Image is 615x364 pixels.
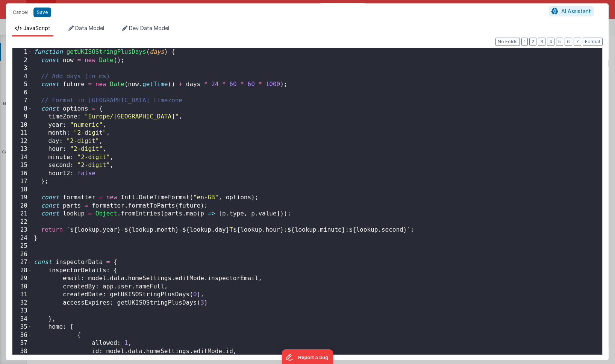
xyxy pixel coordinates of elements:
div: 8 [12,105,32,113]
div: 16 [12,170,32,178]
div: 12 [12,137,32,146]
span: AI Assistant [561,8,591,14]
button: Save [33,8,51,17]
div: 25 [12,242,32,250]
button: 3 [538,38,545,46]
button: No Folds [495,38,520,46]
div: 13 [12,145,32,153]
button: 4 [547,38,554,46]
div: 10 [12,121,32,129]
div: 5 [12,80,32,89]
div: 38 [12,347,32,356]
div: 19 [12,194,32,202]
div: 21 [12,210,32,218]
button: AI Assistant [549,6,594,16]
div: 4 [12,73,32,81]
div: 36 [12,331,32,340]
span: JavaScript [23,25,50,31]
div: 24 [12,234,32,243]
button: Format [583,38,603,46]
div: 27 [12,258,32,267]
div: 23 [12,226,32,234]
div: 33 [12,307,32,315]
span: Data Model [75,25,104,31]
button: 7 [574,38,581,46]
div: 18 [12,186,32,194]
div: 28 [12,267,32,275]
span: Dev Data Model [129,25,169,31]
button: 6 [565,38,572,46]
div: 17 [12,177,32,186]
div: 35 [12,323,32,331]
div: 20 [12,202,32,210]
div: 2 [12,56,32,65]
div: 26 [12,250,32,259]
button: 5 [556,38,563,46]
div: 31 [12,291,32,299]
div: 6 [12,89,32,97]
div: 11 [12,129,32,137]
div: 15 [12,161,32,170]
div: 14 [12,153,32,162]
div: 7 [12,97,32,105]
div: 37 [12,339,32,347]
div: 1 [12,48,32,56]
div: 29 [12,275,32,283]
div: 30 [12,283,32,291]
div: 9 [12,113,32,121]
div: 3 [12,64,32,73]
button: 2 [529,38,536,46]
button: Cancel [9,7,32,18]
div: 34 [12,315,32,323]
button: 1 [521,38,528,46]
div: 32 [12,299,32,307]
div: 22 [12,218,32,226]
